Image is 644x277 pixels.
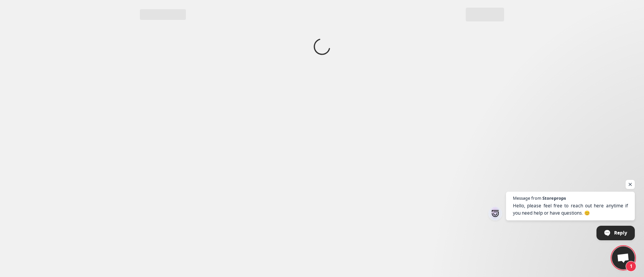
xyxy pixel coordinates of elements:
[513,196,541,200] span: Message from
[612,246,635,269] div: Open chat
[513,202,628,217] span: Hello, please feel free to reach out here anytime if you need help or have questions. 😊
[542,196,566,200] span: Storeprops
[614,226,627,240] span: Reply
[626,261,636,272] span: 1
